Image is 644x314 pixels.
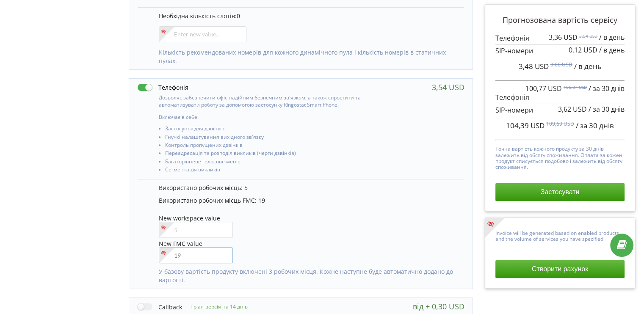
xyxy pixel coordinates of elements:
span: 3,36 USD [549,33,578,42]
input: 19 [159,247,233,263]
p: Invoice will be generated based on enabled products and the volume of services you have specified [495,228,625,242]
li: Переадресація та розподіл викликів (черги дзвінків) [165,150,366,158]
span: / в день [574,61,601,71]
span: 0 [237,12,240,20]
span: Використано робочих місць: 5 [159,184,248,192]
li: Гнучкі налаштування вихідного зв'язку [165,134,366,142]
sup: 3,66 USD [550,61,572,68]
span: / в день [599,45,625,55]
button: Застосувати [495,183,625,201]
p: SIP-номери [495,105,625,115]
span: / в день [599,33,625,42]
li: Сегментація викликів [165,167,366,175]
p: У базову вартість продукту включені 3 робочих місця. Кожне наступне буде автоматично додано до ва... [159,267,456,284]
sup: 3,54 USD [579,33,597,39]
span: 104,39 USD [506,121,544,130]
span: 0,12 USD [569,45,597,55]
label: Телефонія [138,83,188,92]
div: 3,54 USD [432,83,464,91]
p: SIP-номери [495,46,625,56]
input: 5 [159,222,233,238]
li: Контроль пропущених дзвінків [165,142,366,150]
span: 100,77 USD [525,84,562,93]
span: New FMC value [159,240,202,248]
span: 3,48 USD [518,61,548,71]
span: / за 30 днів [576,121,614,130]
label: Callback [138,302,182,311]
span: New workspace value [159,214,220,222]
span: Використано робочих місць FMC: 19 [159,196,265,204]
p: Необхідна кількість слотів: [159,12,456,20]
span: 3,62 USD [558,105,587,114]
p: Тріал-версія на 14 днів [182,303,248,310]
span: / за 30 днів [589,105,625,114]
sup: 109,69 USD [546,120,574,127]
p: Кількість рекомендованих номерів для кожного динамічного пула і кількість номерів в статичних пулах. [159,48,456,65]
p: Телефонія [495,33,625,43]
p: Точна вартість кожного продукту за 30 днів залежить від обсягу споживання. Оплата за кожен продук... [495,144,625,171]
li: Застосунок для дзвінків [165,126,366,134]
p: Телефонія [495,85,625,102]
span: / за 30 днів [589,84,625,93]
li: Багаторівневе голосове меню [165,159,366,167]
p: Прогнозована вартість сервісу [495,15,625,26]
button: Створити рахунок [495,260,625,278]
p: Дозволяє забезпечити офіс надійним безпечним зв'язком, а також спростити та автоматизувати роботу... [159,94,366,108]
div: від + 0,30 USD [413,302,464,311]
sup: 106,07 USD [564,84,587,90]
input: Enter new value... [159,26,246,42]
p: Включає в себе: [159,113,366,121]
